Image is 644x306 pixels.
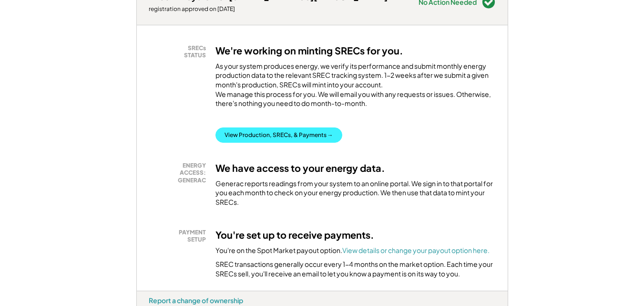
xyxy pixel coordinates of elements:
div: registration approved on [DATE] [149,5,388,13]
h3: We have access to your energy data. [215,162,385,174]
button: View Production, SRECs, & Payments → [215,127,342,143]
div: As your system produces energy, we verify its performance and submit monthly energy production da... [215,62,496,113]
div: ENERGY ACCESS: GENERAC [153,162,206,184]
div: Generac reports readings from your system to an online portal. We sign in to that portal for you ... [215,179,496,207]
div: SREC transactions generally occur every 1-4 months on the market option. Each time your SRECs sel... [215,260,496,278]
div: Report a change of ownership [149,296,243,305]
div: You're on the Spot Market payout option. [215,246,490,255]
h3: You're set up to receive payments. [215,229,374,241]
a: View details or change your payout option here. [342,246,490,254]
div: SRECs STATUS [153,44,206,59]
h3: We're working on minting SRECs for you. [215,44,403,57]
div: PAYMENT SETUP [153,229,206,243]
